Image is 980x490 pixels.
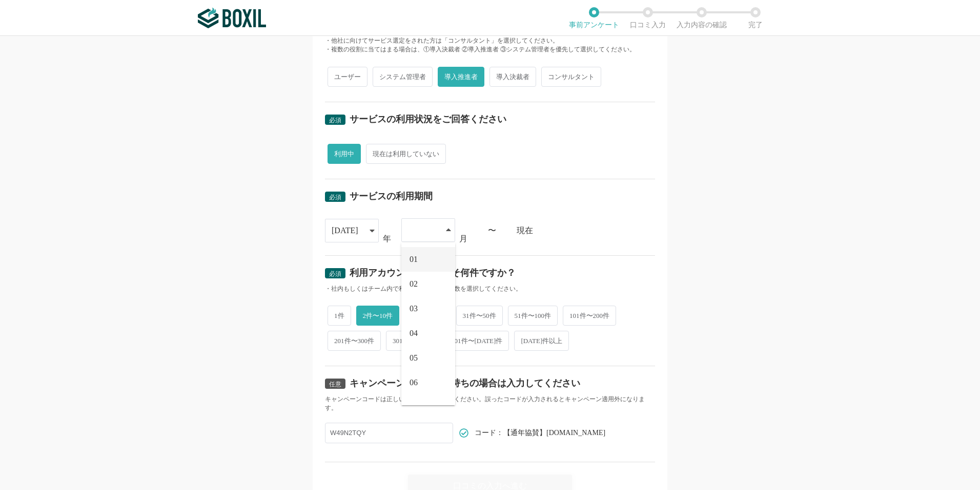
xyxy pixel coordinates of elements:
span: [DATE]件以上 [514,331,569,351]
span: 05 [410,354,418,362]
div: 現在 [517,227,655,235]
div: 月 [459,235,467,243]
span: 現在は利用していない [366,144,446,164]
li: 入力内容の確認 [675,7,728,29]
li: 完了 [728,7,782,29]
span: 04 [410,329,418,337]
span: コード：【通年協賛】[DOMAIN_NAME] [475,429,605,437]
div: キャンペーンコードは正しいコードを入力してください。誤ったコードが入力されるとキャンペーン適用外になります。 [325,395,655,412]
span: 01 [410,255,418,263]
div: キャンペーンコードをお持ちの場合は入力してください [350,379,580,388]
span: 導入決裁者 [489,67,536,87]
span: 03 [410,305,418,313]
div: 年 [383,235,391,243]
div: サービスの利用期間 [350,192,433,201]
img: ボクシルSaaS_ロゴ [198,8,266,28]
span: コンサルタント [541,67,601,87]
span: 06 [410,379,418,387]
span: 必須 [329,270,341,277]
div: サービスの利用状況をご回答ください [350,115,506,124]
span: 201件〜300件 [328,331,381,351]
span: 501件〜[DATE]件 [444,331,509,351]
span: 必須 [329,117,341,124]
div: ・社内もしくはチーム内で利用中のアカウント数を選択してください。 [325,285,655,293]
span: 導入推進者 [438,67,484,87]
li: 口コミ入力 [621,7,675,29]
div: 〜 [488,227,496,235]
div: ・他社に向けてサービス選定をされた方は「コンサルタント」を選択してください。 [325,36,655,45]
span: 1件 [328,306,351,326]
span: 101件〜200件 [563,306,616,326]
span: 31件〜50件 [456,306,503,326]
li: 事前アンケート [567,7,621,29]
span: ユーザー [328,67,367,87]
span: 02 [410,280,418,288]
div: 利用アカウント数はおよそ何件ですか？ [350,268,516,277]
span: 301件〜500件 [386,331,439,351]
span: システム管理者 [373,67,433,87]
span: 2件〜10件 [356,306,400,326]
span: 任意 [329,381,341,388]
div: ・複数の役割に当てはまる場合は、①導入決裁者 ②導入推進者 ③システム管理者を優先して選択してください。 [325,45,655,54]
span: 51件〜100件 [508,306,558,326]
span: 利用中 [328,144,361,164]
span: 必須 [329,194,341,201]
div: [DATE] [332,219,358,242]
